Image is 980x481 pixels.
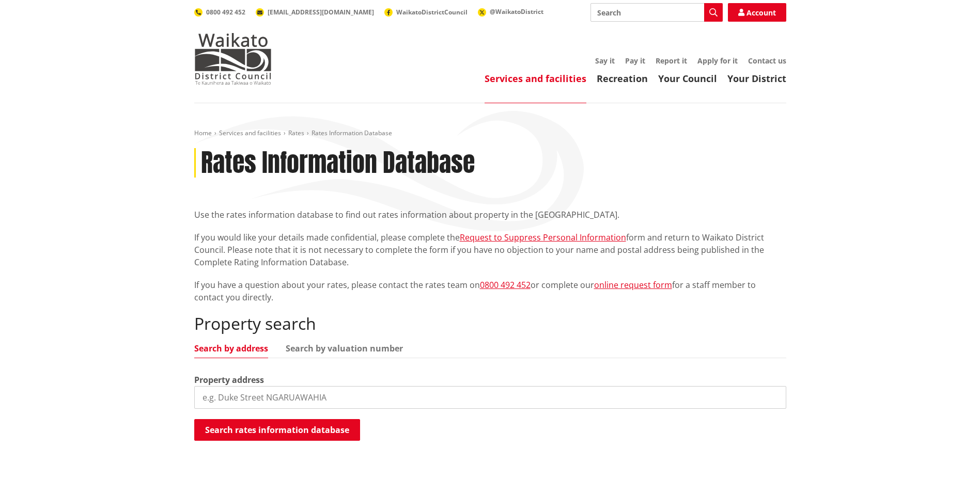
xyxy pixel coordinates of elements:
[194,33,272,85] img: Waikato District Council - Te Kaunihera aa Takiwaa o Waikato
[590,3,723,22] input: Search input
[201,148,475,178] h1: Rates Information Database
[597,72,648,85] a: Recreation
[194,374,264,386] label: Property address
[268,8,374,17] span: [EMAIL_ADDRESS][DOMAIN_NAME]
[656,56,687,66] a: Report it
[219,129,281,137] a: Services and facilities
[748,56,786,66] a: Contact us
[658,72,717,85] a: Your Council
[485,72,586,85] a: Services and facilities
[288,129,304,137] a: Rates
[697,56,738,66] a: Apply for it
[194,209,786,221] p: Use the rates information database to find out rates information about property in the [GEOGRAPHI...
[595,56,615,66] a: Say it
[625,56,645,66] a: Pay it
[728,3,786,22] a: Account
[194,279,786,303] p: If you have a question about your rates, please contact the rates team on or complete our for a s...
[594,279,672,291] a: online request form
[312,129,392,137] span: Rates Information Database
[194,419,360,441] button: Search rates information database
[286,344,403,352] a: Search by valuation number
[490,7,543,16] span: @WaikatoDistrict
[194,314,786,333] h2: Property search
[256,8,374,17] a: [EMAIL_ADDRESS][DOMAIN_NAME]
[396,8,468,17] span: WaikatoDistrictCouncil
[194,386,786,409] input: e.g. Duke Street NGARUAWAHIA
[384,8,468,17] a: WaikatoDistrictCouncil
[478,7,543,16] a: @WaikatoDistrict
[194,231,786,268] p: If you would like your details made confidential, please complete the form and return to Waikato ...
[480,279,531,291] a: 0800 492 452
[194,129,786,138] nav: breadcrumb
[727,72,786,85] a: Your District
[206,8,245,17] span: 0800 492 452
[194,129,212,137] a: Home
[194,344,268,352] a: Search by address
[194,8,245,17] a: 0800 492 452
[460,232,626,243] a: Request to Suppress Personal Information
